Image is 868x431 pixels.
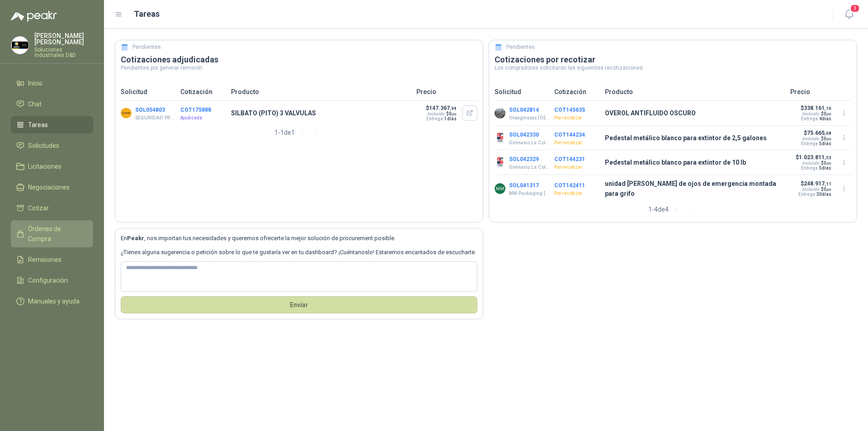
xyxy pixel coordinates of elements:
[135,107,165,113] button: SOL054803
[429,105,457,111] span: 147.367
[449,111,457,116] span: 0
[134,8,160,20] h1: Tareas
[450,106,457,111] span: ,94
[605,87,785,97] p: Producto
[800,105,831,111] p: $
[506,43,535,52] h5: Pendientes
[819,141,831,146] span: 5 días
[180,107,211,113] button: COT175888
[819,166,831,171] span: 5 días
[28,141,59,151] span: Solicitudes
[425,116,457,121] p: Entrega:
[807,130,831,136] span: 75.665
[821,136,831,141] span: $
[799,154,831,161] span: 1.023.811
[180,87,226,97] p: Cotización
[11,199,93,217] a: Cotizar
[821,161,831,166] span: $
[495,108,505,118] img: Company Logo
[554,114,599,122] p: Por recotizar
[135,114,176,122] p: SEGURIDAD PROVISER LTDA
[11,75,93,92] a: Inicio
[509,139,550,147] p: Gimnasio La Colina
[28,296,80,306] span: Manuales y ayuda
[495,157,505,168] img: Company Logo
[121,54,477,65] h3: Cotizaciones adjudicadas
[509,132,539,138] button: SOL042330
[824,136,831,141] span: 0
[127,235,144,242] b: Peakr
[495,183,505,194] img: Company Logo
[121,234,477,243] p: En , nos importan tus necesidades y queremos ofrecerte la mejor solución de procurement posible.
[819,116,831,121] span: 4 días
[802,111,819,116] div: Incluido
[648,202,698,217] div: 1 - 4 de 4
[554,182,585,189] button: COT142411
[28,203,49,213] span: Cotizar
[446,111,457,116] span: $
[231,108,411,118] p: SILBATO (PITO) 3 VALVULAS
[509,164,550,171] p: Gimnasio La Colina
[802,136,819,141] div: Incluido
[554,156,585,162] button: COT144231
[790,87,851,97] p: Precio
[798,192,831,197] p: Entrega:
[11,37,28,54] img: Company Logo
[11,272,93,289] a: Configuración
[824,111,831,116] span: 0
[495,133,505,143] img: Company Logo
[11,137,93,154] a: Solicitudes
[554,87,599,97] p: Cotización
[180,114,226,122] p: Ajudicada
[841,6,857,23] button: 3
[11,179,93,196] a: Negociaciones
[132,43,161,52] h5: Pendientes
[802,187,819,192] div: Incluido
[800,116,831,121] p: Entrega:
[495,65,851,71] p: Los compradores solicitaron las siguientes recotizaciones.
[509,182,539,189] button: SOL041317
[121,248,477,257] p: ¿Tienes alguna sugerencia o petición sobre lo que te gustaría ver en tu dashboard? ¡Cuéntanoslo! ...
[821,187,831,192] span: $
[28,224,85,244] span: Órdenes de Compra
[11,220,93,247] a: Órdenes de Compra
[11,158,93,175] a: Licitaciones
[509,107,539,113] button: SOL042814
[274,125,324,140] div: 1 - 1 de 1
[444,116,457,121] span: 1 días
[605,179,785,199] p: unidad [PERSON_NAME] de ojos de emergencia montada para grifo
[796,166,831,171] p: Entrega:
[850,4,860,13] span: 3
[28,182,70,192] span: Negociaciones
[231,87,411,97] p: Producto
[34,47,93,58] p: Soluciones Industriales D&D
[425,105,457,111] p: $
[495,87,549,97] p: Solicitud
[826,161,831,166] span: ,00
[121,296,477,313] button: Envíar
[824,161,831,166] span: 0
[826,112,831,116] span: ,00
[825,131,831,136] span: ,08
[11,293,93,310] a: Manuales y ayuda
[554,132,585,138] button: COT144234
[605,157,785,167] p: Pedestal metálico blanco para extintor de 10 lb
[28,275,68,285] span: Configuración
[28,78,42,88] span: Inicio
[800,130,831,136] p: $
[821,111,831,116] span: $
[825,155,831,160] span: ,53
[554,164,599,171] p: Por recotizar
[826,188,831,192] span: ,00
[825,106,831,111] span: ,16
[824,187,831,192] span: 0
[605,133,785,143] p: Pedestal metálico blanco para extintor de 2,5 galones
[28,120,48,130] span: Tareas
[804,105,831,111] span: 338.161
[554,190,599,197] p: Por recotizar
[11,251,93,268] a: Remisiones
[509,114,550,122] p: Oleaginosas [GEOGRAPHIC_DATA][PERSON_NAME]
[509,156,539,162] button: SOL042329
[11,95,93,113] a: Chat
[796,154,831,161] p: $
